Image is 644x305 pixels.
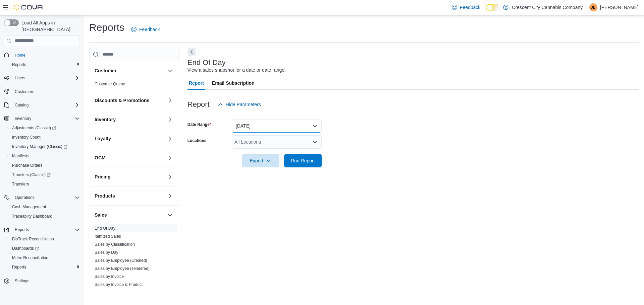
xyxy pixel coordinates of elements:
[95,266,150,271] a: Sales by Employee (Tendered)
[128,23,162,36] a: Feedback
[95,242,135,247] a: Sales by Classification
[585,3,587,11] p: |
[12,153,29,159] span: Manifests
[7,212,83,221] button: Traceabilty Dashboard
[95,116,116,123] h3: Inventory
[89,80,179,91] div: Customer
[9,212,80,220] span: Traceabilty Dashboard
[12,51,80,59] span: Home
[95,135,165,142] button: Loyalty
[95,116,165,123] button: Inventory
[284,154,322,167] button: Run Report
[15,102,29,108] span: Catalog
[187,48,196,56] button: Next
[166,67,174,75] button: Customer
[89,21,124,34] h1: Reports
[15,227,29,232] span: Reports
[95,274,124,279] span: Sales by Invoice
[1,276,83,286] button: Settings
[9,61,80,69] span: Reports
[12,255,48,260] span: Metrc Reconciliation
[95,154,106,161] h3: OCM
[9,235,57,243] a: BioTrack Reconciliation
[95,193,115,199] h3: Products
[9,171,80,179] span: Transfers (Classic)
[95,193,165,199] button: Products
[189,76,204,90] span: Report
[95,258,147,263] span: Sales by Employee (Created)
[12,163,43,168] span: Purchase Orders
[9,244,42,252] a: Dashboards
[232,119,322,133] button: [DATE]
[1,73,83,83] button: Users
[9,244,80,252] span: Dashboards
[187,67,286,74] div: View a sales snapshot for a date or date range.
[95,250,118,255] a: Sales by Day
[12,214,52,219] span: Traceabilty Dashboard
[9,254,51,262] a: Metrc Reconciliation
[95,212,107,218] h3: Sales
[7,142,83,151] a: Inventory Manager (Classic)
[95,212,165,218] button: Sales
[12,246,39,251] span: Dashboards
[95,234,121,239] span: Itemized Sales
[486,4,500,11] input: Dark Mode
[7,123,83,133] a: Adjustments (Classic)
[1,193,83,202] button: Operations
[9,152,80,160] span: Manifests
[12,236,54,242] span: BioTrack Reconciliation
[95,67,116,74] h3: Customer
[9,180,32,188] a: Transfers
[95,135,111,142] h3: Loyalty
[9,263,29,271] a: Reports
[9,161,45,169] a: Purchase Orders
[95,290,126,295] span: Sales by Location
[15,75,25,81] span: Users
[95,250,118,255] span: Sales by Day
[95,242,135,247] span: Sales by Classification
[9,61,29,69] a: Reports
[7,151,83,161] button: Manifests
[1,225,83,234] button: Reports
[242,154,279,167] button: Export
[12,172,51,177] span: Transfers (Classic)
[512,3,583,11] p: Crescent City Cannabis Company
[12,226,80,234] span: Reports
[9,143,80,151] span: Inventory Manager (Classic)
[12,135,41,140] span: Inventory Count
[7,170,83,179] a: Transfers (Classic)
[15,195,35,200] span: Operations
[95,97,165,104] button: Discounts & Promotions
[95,82,125,86] a: Customer Queue
[9,203,80,211] span: Cash Management
[166,173,174,181] button: Pricing
[9,133,80,141] span: Inventory Count
[187,59,226,67] h3: End Of Day
[15,116,31,121] span: Inventory
[95,173,110,180] h3: Pricing
[7,234,83,244] button: BioTrack Reconciliation
[12,194,37,202] button: Operations
[95,67,165,74] button: Customer
[1,87,83,96] button: Customers
[12,125,56,131] span: Adjustments (Classic)
[1,100,83,110] button: Catalog
[12,87,80,96] span: Customers
[12,277,80,285] span: Settings
[15,53,25,58] span: Home
[187,100,210,108] h3: Report
[449,1,483,14] a: Feedback
[12,181,29,187] span: Transfers
[312,139,318,145] button: Open list of options
[95,234,121,239] a: Itemized Sales
[95,266,150,271] span: Sales by Employee (Tendered)
[9,124,59,132] a: Adjustments (Classic)
[12,115,80,123] span: Inventory
[12,264,26,270] span: Reports
[591,3,596,11] span: JB
[95,282,143,287] a: Sales by Invoice & Product
[7,253,83,262] button: Metrc Reconciliation
[12,51,28,59] a: Home
[226,101,261,108] span: Hide Parameters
